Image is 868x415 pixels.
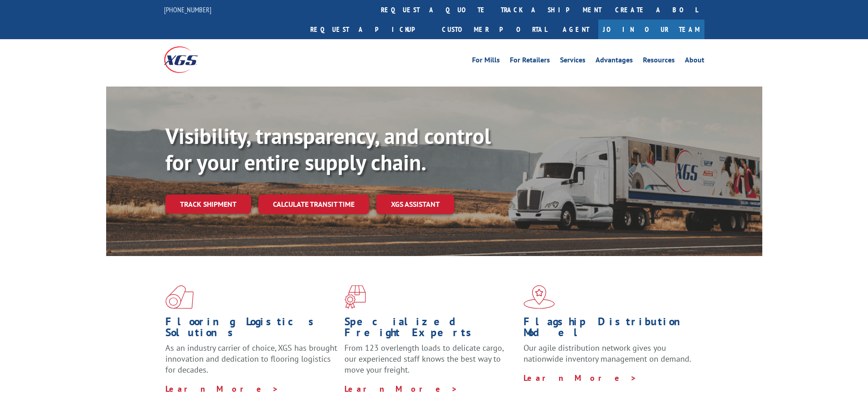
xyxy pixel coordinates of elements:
a: Calculate transit time [258,195,369,214]
p: From 123 overlength loads to delicate cargo, our experienced staff knows the best way to move you... [344,343,517,383]
a: For Retailers [510,56,550,67]
a: Learn More > [165,384,279,394]
a: Track shipment [165,195,251,214]
a: Resources [643,56,675,67]
img: xgs-icon-total-supply-chain-intelligence-red [165,285,194,309]
a: Services [560,56,586,67]
span: As an industry carrier of choice, XGS has brought innovation and dedication to flooring logistics... [165,343,337,375]
a: Agent [554,20,598,39]
span: Our agile distribution network gives you nationwide inventory management on demand. [524,343,691,364]
a: XGS ASSISTANT [376,195,454,214]
img: xgs-icon-focused-on-flooring-red [344,285,366,309]
h1: Flagship Distribution Model [524,316,696,343]
b: Visibility, transparency, and control for your entire supply chain. [165,122,491,176]
a: Join Our Team [598,20,704,39]
h1: Flooring Logistics Solutions [165,316,338,343]
a: Advantages [596,56,633,67]
img: xgs-icon-flagship-distribution-model-red [524,285,555,309]
a: [PHONE_NUMBER] [164,5,211,14]
h1: Specialized Freight Experts [344,316,517,343]
a: Customer Portal [435,20,554,39]
a: Learn More > [344,384,458,394]
a: For Mills [472,56,500,67]
a: Learn More > [524,373,637,383]
a: Request a pickup [303,20,435,39]
a: About [685,56,704,67]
